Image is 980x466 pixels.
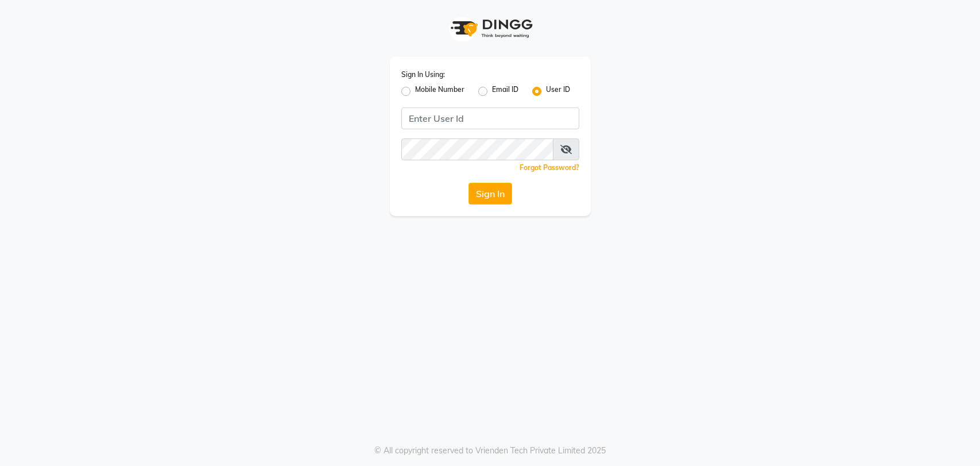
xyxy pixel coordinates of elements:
label: User ID [546,84,570,98]
img: logo1.svg [444,11,536,45]
a: Forgot Password? [520,163,579,172]
label: Sign In Using: [401,70,445,80]
label: Email ID [492,84,518,98]
label: Mobile Number [415,84,464,98]
button: Sign In [468,183,512,205]
input: Username [401,107,579,129]
input: Username [401,138,553,160]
